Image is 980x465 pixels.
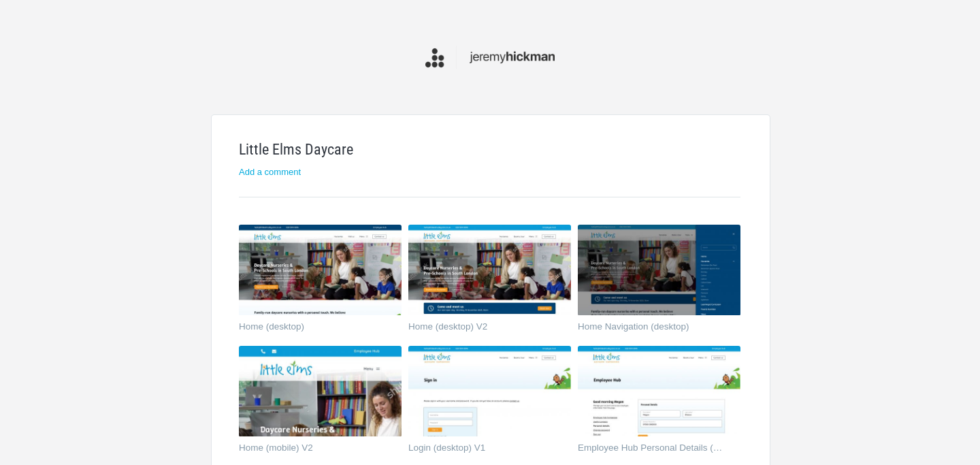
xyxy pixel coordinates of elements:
[408,322,555,336] a: Home (desktop) V2
[408,346,571,437] img: jeremyhickman_w1xd5q_thumb.jpg
[239,142,740,157] h1: Little Elms Daycare
[239,322,385,336] a: Home (desktop)
[239,346,402,437] img: jeremyhickman_86eaxw_thumb.jpg
[239,167,301,177] a: Add a comment
[408,443,555,457] a: Login (desktop) V1
[578,346,740,437] img: jeremyhickman_2vodvy_thumb.jpg
[578,322,724,336] a: Home Navigation (desktop)
[408,225,571,316] img: jeremyhickman_79j2hs_v2_thumb.jpg
[578,443,724,457] a: Employee Hub Personal Details (desktop) V1
[239,443,385,457] a: Home (mobile) V2
[578,225,740,316] img: jeremyhickman_9rlctx_thumb.jpg
[425,44,555,71] img: jeremyhickman-logo_20211012012317.png
[239,225,402,316] img: jeremyhickman_m3o8wu_thumb.jpg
